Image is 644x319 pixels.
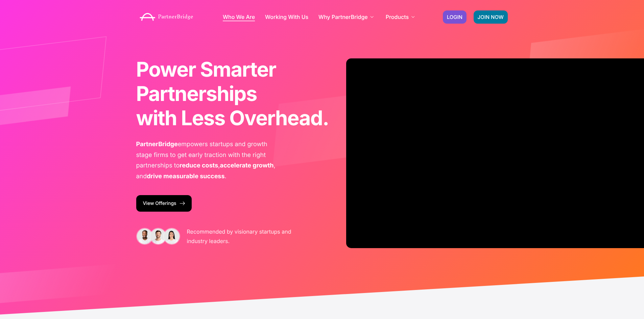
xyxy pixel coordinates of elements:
[218,162,220,169] span: ,
[136,141,178,148] span: PartnerBridge
[147,173,224,180] span: drive measurable success
[474,10,508,24] a: JOIN NOW
[143,201,176,206] span: View Offerings
[180,162,218,169] span: reduce costs
[220,162,273,169] span: accelerate growth
[443,10,467,24] a: LOGIN
[318,14,376,20] a: Why PartnerBridge
[136,162,276,180] span: , and
[225,173,226,180] span: .
[187,227,293,246] p: Recommended by visionary startups and industry leaders.
[136,195,192,212] a: View Offerings
[265,14,308,20] a: Working With Us
[136,57,276,106] span: Power Smarter Partnerships
[478,15,504,20] span: JOIN NOW
[447,15,462,20] span: LOGIN
[386,14,416,20] a: Products
[136,106,329,130] b: with Less Overhead.
[136,141,267,169] span: empowers startups and growth stage firms to get early traction with the right partnerships to
[223,14,255,20] a: Who We Are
